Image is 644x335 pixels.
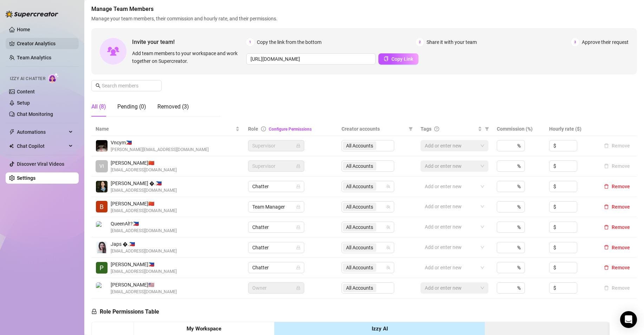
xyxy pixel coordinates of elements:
[91,5,637,13] span: Manage Team Members
[111,159,177,167] span: [PERSON_NAME] 🇨🇳
[604,184,609,189] span: delete
[117,103,146,111] div: Pending (0)
[604,265,609,270] span: delete
[252,222,300,232] span: Chatter
[17,89,35,94] a: Content
[296,164,300,168] span: lock
[99,162,104,170] span: VI
[111,200,177,208] span: [PERSON_NAME] 🇨🇳
[386,184,390,189] span: team
[601,162,633,170] button: Remove
[386,225,390,229] span: team
[91,309,97,314] span: lock
[612,245,630,250] span: Remove
[601,182,633,191] button: Remove
[91,103,106,111] div: All (8)
[483,124,490,134] span: filter
[111,208,177,214] span: [EMAIL_ADDRESS][DOMAIN_NAME]
[386,245,390,250] span: team
[17,140,67,152] span: Chat Copilot
[493,122,545,136] th: Commission (%)
[378,53,418,65] button: Copy Link
[96,125,234,133] span: Name
[346,244,373,251] span: All Accounts
[91,122,244,136] th: Name
[296,265,300,270] span: lock
[6,11,58,18] img: logo-BBDzfeDw.svg
[341,125,406,133] span: Creator accounts
[601,203,633,211] button: Remove
[421,125,431,133] span: Tags
[545,122,597,136] th: Hourly rate ($)
[343,223,376,231] span: All Accounts
[17,27,30,32] a: Home
[252,181,300,192] span: Chatter
[269,127,312,132] a: Configure Permissions
[604,204,609,209] span: delete
[386,265,390,270] span: team
[91,15,637,22] span: Manage your team members, their commission and hourly rate, and their permissions.
[252,202,300,212] span: Team Manager
[343,243,376,252] span: All Accounts
[111,289,177,295] span: [EMAIL_ADDRESS][DOMAIN_NAME]
[248,126,258,132] span: Role
[343,203,376,211] span: All Accounts
[612,184,630,189] span: Remove
[416,38,424,46] span: 2
[409,127,413,131] span: filter
[601,284,633,292] button: Remove
[252,283,300,293] span: Owner
[111,146,209,153] span: [PERSON_NAME][EMAIL_ADDRESS][DOMAIN_NAME]
[17,175,35,181] a: Settings
[17,111,53,117] a: Chat Monitoring
[17,126,67,138] span: Automations
[604,245,609,250] span: delete
[9,129,15,135] span: thunderbolt
[261,126,266,131] span: info-circle
[372,326,388,332] strong: Izzy AI
[17,55,51,60] a: Team Analytics
[96,262,108,274] img: Pattie Mae Limen
[434,126,439,131] span: question-circle
[296,184,300,189] span: lock
[296,286,300,290] span: lock
[346,183,373,190] span: All Accounts
[91,308,159,316] h5: Role Permissions Table
[17,38,73,49] a: Creator Analytics
[407,124,414,134] span: filter
[343,263,376,272] span: All Accounts
[111,179,177,187] span: [PERSON_NAME] �. 🇵🇭
[96,83,100,88] span: search
[187,326,221,332] strong: My Workspace
[111,167,177,173] span: [EMAIL_ADDRESS][DOMAIN_NAME]
[96,221,108,233] img: QueenAl!?
[296,144,300,148] span: lock
[571,38,579,46] span: 3
[17,100,30,106] a: Setup
[252,242,300,253] span: Chatter
[384,56,389,61] span: copy
[612,265,630,270] span: Remove
[257,38,321,46] span: Copy the link from the bottom
[111,240,177,248] span: Japs �. 🇵🇭
[343,182,376,191] span: All Accounts
[386,205,390,209] span: team
[296,245,300,250] span: lock
[612,224,630,230] span: Remove
[157,103,189,111] div: Removed (3)
[111,220,177,228] span: QueenAl!? 🇵🇭
[391,56,413,62] span: Copy Link
[620,311,637,328] div: Open Intercom Messenger
[296,225,300,229] span: lock
[111,281,177,289] span: [PERSON_NAME] 🇺🇸
[601,263,633,272] button: Remove
[132,38,246,46] span: Invite your team!
[111,268,177,275] span: [EMAIL_ADDRESS][DOMAIN_NAME]
[111,248,177,255] span: [EMAIL_ADDRESS][DOMAIN_NAME]
[252,161,300,171] span: Supervisor
[96,201,108,212] img: Barney Barneys
[296,205,300,209] span: lock
[96,140,108,152] img: Vncym
[102,82,152,90] input: Search members
[111,228,177,234] span: [EMAIL_ADDRESS][DOMAIN_NAME]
